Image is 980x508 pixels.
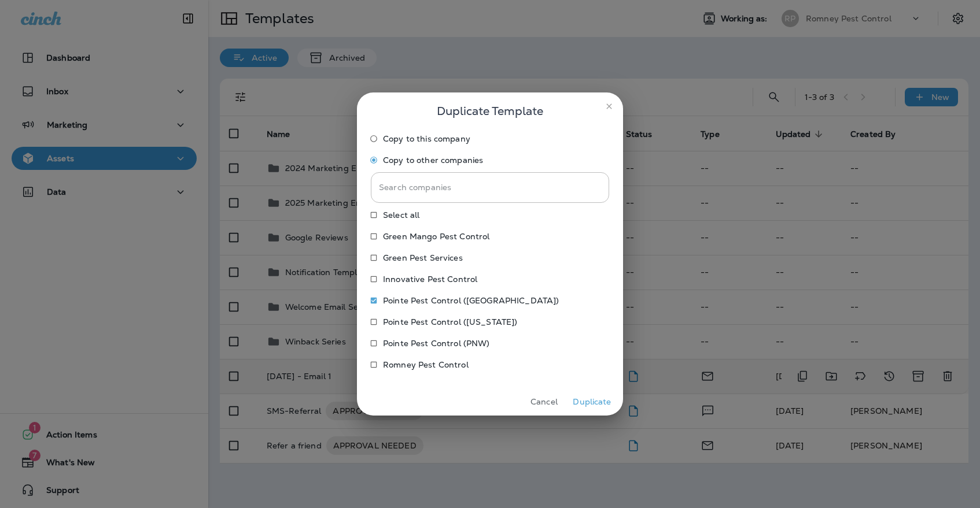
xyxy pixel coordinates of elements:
[570,393,614,411] button: Duplicate
[383,275,477,284] p: Innovative Pest Control
[383,317,517,327] p: Pointe Pest Control ([US_STATE])
[383,253,463,262] p: Green Pest Services
[383,155,483,165] span: Copy to other companies
[437,102,543,120] span: Duplicate Template
[383,296,559,305] p: Pointe Pest Control ([GEOGRAPHIC_DATA])
[383,232,489,241] p: Green Mango Pest Control
[383,339,490,348] p: Pointe Pest Control (PNW)
[383,134,470,143] span: Copy to this company
[383,210,419,220] span: Select all
[383,360,469,369] p: Romney Pest Control
[600,97,618,116] button: close
[522,393,566,411] button: Cancel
